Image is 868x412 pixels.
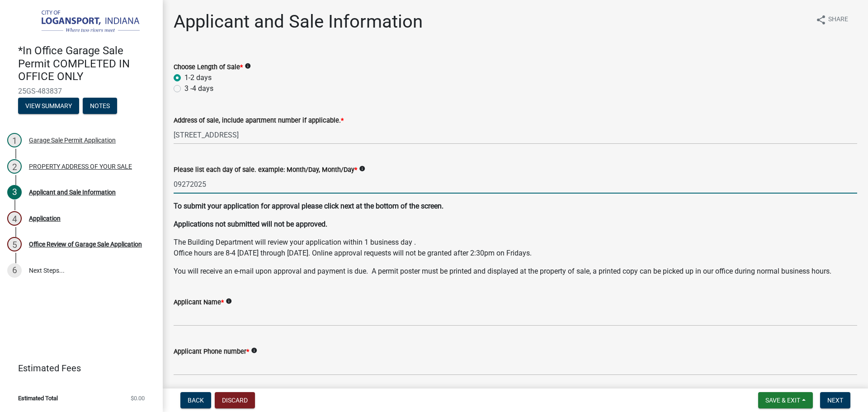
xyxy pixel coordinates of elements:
[174,220,327,228] strong: Applications not submitted will not be approved.
[174,118,344,124] label: Address of sale, include apartment number if applicable.
[820,392,850,408] button: Next
[184,83,213,94] label: 3 -4 days
[18,98,79,114] button: View Summary
[174,11,423,33] h1: Applicant and Sale Information
[83,103,117,110] wm-modal-confirm: Notes
[29,215,61,222] div: Application
[7,133,22,147] div: 1
[7,185,22,199] div: 3
[174,167,357,173] label: Please list each day of sale. example: Month/Day, Month/Day
[359,166,365,172] i: info
[827,397,843,404] span: Next
[83,98,117,114] button: Notes
[7,211,22,226] div: 4
[188,397,204,404] span: Back
[29,189,116,195] div: Applicant and Sale Information
[18,103,79,110] wm-modal-confirm: Summary
[174,64,243,71] label: Choose Length of Sale
[18,395,58,401] span: Estimated Total
[18,9,148,35] img: City of Logansport, Indiana
[174,202,443,210] strong: To submit your application for approval please click next at the bottom of the screen.
[7,263,22,278] div: 6
[174,237,857,259] p: The Building Department will review your application within 1 business day . Office hours are 8-4...
[7,159,22,174] div: 2
[174,349,249,355] label: Applicant Phone number
[765,397,800,404] span: Save & Exit
[226,298,232,304] i: info
[18,87,145,95] span: 25GS-483837
[174,266,857,277] p: You will receive an e-mail upon approval and payment is due. A permit poster must be printed and ...
[180,392,211,408] button: Back
[29,241,142,247] div: Office Review of Garage Sale Application
[131,395,145,401] span: $0.00
[251,347,257,354] i: info
[7,237,22,251] div: 5
[29,163,132,170] div: PROPERTY ADDRESS OF YOUR SALE
[18,44,156,83] h4: *In Office Garage Sale Permit COMPLETED IN OFFICE ONLY
[7,359,148,377] a: Estimated Fees
[758,392,813,408] button: Save & Exit
[29,137,116,143] div: Garage Sale Permit Application
[174,299,224,306] label: Applicant Name
[245,63,251,69] i: info
[828,14,848,25] span: Share
[816,14,826,25] i: share
[215,392,255,408] button: Discard
[184,72,212,83] label: 1-2 days
[808,11,855,28] button: shareShare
